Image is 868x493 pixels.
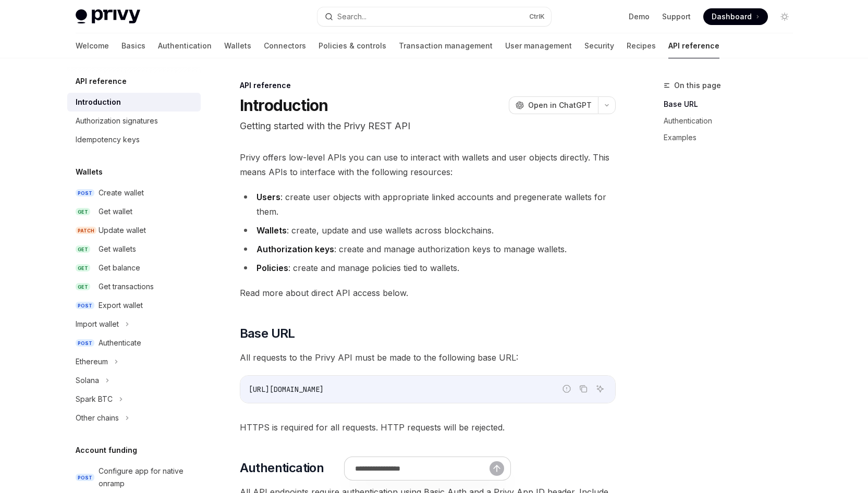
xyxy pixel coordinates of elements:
div: Configure app for native onramp [99,465,194,490]
span: PATCH [76,227,96,235]
span: Privy offers low-level APIs you can use to interact with wallets and user objects directly. This ... [240,150,616,179]
li: : create, update and use wallets across blockchains. [240,223,616,238]
a: Authentication [158,33,212,58]
span: GET [76,283,90,291]
strong: Authorization keys [256,244,334,254]
a: Idempotency keys [67,130,201,149]
strong: Wallets [256,225,287,236]
div: Get wallet [99,205,132,218]
a: Security [584,33,614,58]
span: Ctrl K [529,13,545,21]
div: Get balance [99,262,140,274]
button: Toggle dark mode [776,8,793,25]
a: Recipes [627,33,656,58]
div: Export wallet [99,299,143,312]
span: Open in ChatGPT [528,100,592,110]
a: Welcome [76,33,109,58]
h5: API reference [76,75,127,88]
a: Dashboard [703,8,768,25]
div: Solana [76,374,99,387]
a: POSTConfigure app for native onramp [67,462,201,493]
span: Base URL [240,325,295,342]
span: POST [76,302,94,310]
a: GETGet balance [67,258,201,277]
h1: Introduction [240,96,328,115]
p: Getting started with the Privy REST API [240,119,616,133]
a: GETGet wallets [67,240,201,258]
span: HTTPS is required for all requests. HTTP requests will be rejected. [240,420,616,435]
div: Other chains [76,412,119,424]
span: GET [76,245,90,253]
button: Ask AI [593,382,607,396]
li: : create user objects with appropriate linked accounts and pregenerate wallets for them. [240,190,616,219]
a: POSTCreate wallet [67,183,201,202]
a: Support [662,11,691,22]
a: GETGet transactions [67,277,201,296]
div: Create wallet [99,187,144,199]
a: Basics [121,33,145,58]
a: Authorization signatures [67,112,201,130]
a: POSTExport wallet [67,296,201,315]
span: Read more about direct API access below. [240,286,616,300]
a: Authentication [664,113,801,129]
a: Transaction management [399,33,493,58]
a: Wallets [224,33,251,58]
strong: Users [256,192,280,202]
span: POST [76,474,94,482]
div: Search... [337,10,366,23]
div: Introduction [76,96,121,108]
a: Demo [629,11,650,22]
button: Copy the contents from the code block [577,382,590,396]
div: Import wallet [76,318,119,330]
a: User management [505,33,572,58]
a: Policies & controls [319,33,386,58]
li: : create and manage policies tied to wallets. [240,261,616,275]
a: API reference [668,33,719,58]
li: : create and manage authorization keys to manage wallets. [240,242,616,256]
h5: Account funding [76,444,137,457]
div: Spark BTC [76,393,113,405]
div: Idempotency keys [76,133,140,146]
div: Authenticate [99,337,141,349]
span: All requests to the Privy API must be made to the following base URL: [240,350,616,365]
a: Connectors [264,33,306,58]
span: Dashboard [712,11,752,22]
a: Base URL [664,96,801,113]
div: Update wallet [99,224,146,237]
h5: Wallets [76,166,103,178]
div: Ethereum [76,355,108,368]
button: Open in ChatGPT [509,96,598,114]
span: [URL][DOMAIN_NAME] [249,385,324,394]
span: GET [76,264,90,272]
img: light logo [76,9,140,24]
button: Send message [490,461,504,476]
div: API reference [240,80,616,91]
a: POSTAuthenticate [67,334,201,352]
span: POST [76,189,94,197]
div: Authorization signatures [76,115,158,127]
button: Report incorrect code [560,382,573,396]
button: Search...CtrlK [317,7,551,26]
div: Get wallets [99,243,136,255]
a: GETGet wallet [67,202,201,221]
a: Examples [664,129,801,146]
span: GET [76,208,90,216]
a: PATCHUpdate wallet [67,221,201,240]
strong: Policies [256,263,288,273]
a: Introduction [67,93,201,112]
span: On this page [674,79,721,92]
div: Get transactions [99,280,154,293]
span: POST [76,339,94,347]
